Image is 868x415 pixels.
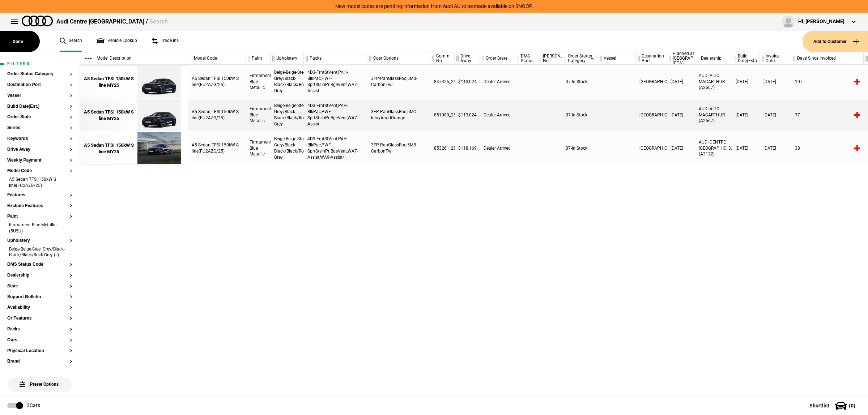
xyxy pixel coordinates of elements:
[134,99,184,132] img: Audi_FU2AZG_25_II_5U5U_PAH_WA7_5MC_4D3_PWF_3FP_U43_(Nadin:_3FP_4D3_5MC_C85_PAH_PWF_SN8_U43_WA7)_e...
[7,158,72,163] button: Weekly Payment
[760,52,791,65] div: Invoice Date
[149,18,168,25] span: Search
[7,348,72,354] button: Physical Location
[7,204,72,214] section: Exclude Features
[695,132,732,164] div: AUDI CENTRE [GEOGRAPHIC_DATA] (A3122)
[60,31,82,52] a: Search
[7,238,72,243] button: Upholstery
[798,18,844,25] div: Hi, [PERSON_NAME]
[562,99,598,131] div: 07-In Stock
[7,136,72,141] button: Keywords
[636,99,667,131] div: [GEOGRAPHIC_DATA]
[7,214,72,219] button: Paint
[695,52,732,65] div: Dealership
[304,52,367,65] div: Packs
[7,168,72,192] section: Model CodeA5 Sedan TFSI 150kW S line(FU2AZG/25)
[7,147,72,158] section: Drive Away
[695,99,732,131] div: AUDI ALTO MACARTHUR (A2567)
[246,132,271,164] div: Firmament Blue Metallic
[7,61,72,66] h1: Filters
[7,193,72,204] section: Features
[7,305,72,310] button: Availability
[7,359,72,370] section: Brand
[56,18,168,26] div: Audi Centre [GEOGRAPHIC_DATA] /
[760,65,791,98] div: [DATE]
[152,31,179,52] a: Trade ins
[246,65,271,98] div: Firmament Blue Metallic
[304,65,367,98] div: 4D3-FrntStVent,PAH-BlkPac,PWF-SprtStsInPrlBgeVent,WA7-Assist
[7,273,72,284] section: Dealership
[367,132,430,164] div: 3FP-PanGlassRoo,5MB-CarbonTwill
[188,132,246,164] div: A5 Sedan TFSI 150kW S line(FU2AZG/25)
[791,52,863,65] div: Days Since Invoiced
[480,52,515,65] div: Order State
[7,273,72,278] button: Dealership
[667,99,695,131] div: [DATE]
[367,65,430,98] div: 3FP-PanGlassRoo,5MB-CarbonTwill
[455,132,480,164] div: $118,169
[271,65,304,98] div: Beige-Beige-Steel Grey/Black-Black/Black/Rock Grey
[7,316,72,327] section: Or Features
[7,125,72,131] button: Series
[7,115,72,120] button: Order State
[7,262,72,267] button: DMS Status Code
[84,66,134,98] a: A5 Sedan TFSI 150kW S line MY25
[7,104,72,109] button: Build Date(Est.)
[80,52,188,65] div: Model Description
[667,132,695,164] div: [DATE]
[271,99,304,131] div: Beige-Beige-Steel Grey/Black-Black/Black/Rock Grey
[271,132,304,164] div: Beige-Beige-Steel Grey/Black-Black/Black/Rock Grey
[7,125,72,136] section: Series
[134,132,184,165] img: Audi_FU2AZG_25_II_5U5U_WA9_PAH_9VS_WA7_4D3_PYH_PWF_3FP_U43_5MB_(Nadin:_3FP_4D3_5MB_9VS_C88_PAH_PW...
[562,65,598,98] div: 07-In Stock
[667,65,695,98] div: [DATE]
[791,65,864,98] div: 107
[7,348,72,359] section: Physical Location
[27,402,40,409] div: 3 Cars
[760,99,791,131] div: [DATE]
[849,403,855,408] span: ( 0 )
[430,52,454,65] div: Comm. No.
[732,132,760,164] div: [DATE]
[7,359,72,364] button: Brand
[7,82,72,93] section: Destination Port
[188,99,246,131] div: A5 Sedan TFSI 150kW S line(FU2AZG/25)
[562,132,598,164] div: 07-In Stock
[188,65,246,98] div: A5 Sedan TFSI 150kW S line(FU2AZG/25)
[7,147,72,152] button: Drive Away
[7,295,72,300] button: Support Bulletin
[188,52,246,65] div: Model Code
[7,72,72,82] section: Order Status Category
[7,158,72,169] section: Weekly Payment
[636,52,667,65] div: Destination Port
[84,76,134,89] div: A5 Sedan TFSI 150kW S line MY25
[97,31,137,52] a: Vehicle Lookup
[7,284,72,289] button: State
[7,284,72,295] section: State
[7,262,72,273] section: DMS Status Code
[7,338,72,348] section: Ours
[22,16,53,26] img: audi.png
[246,52,270,65] div: Paint
[134,66,184,98] img: Audi_FU2AZG_25_II_5U5U_PAH_WA7_5MB_4D3_PWF_3FP_U43_(Nadin:_3FP_4D3_5MB_C84_PAH_PWF_SN8_U43_WA7)_e...
[809,403,829,408] span: Shortlist
[21,373,59,387] span: Preset Options
[84,99,134,132] a: A5 Sedan TFSI 150kW S line MY25
[7,305,72,316] section: Availability
[598,52,635,65] div: Vessel
[7,82,72,87] button: Destination Port
[430,99,455,131] div: 851080_25
[732,99,760,131] div: [DATE]
[732,52,759,65] div: Build Date(Est.)
[791,99,864,131] div: 77
[732,65,760,98] div: [DATE]
[7,214,72,238] section: PaintFirmament Blue Metallic (5U5U)
[7,176,72,190] li: A5 Sedan TFSI 150kW S line(FU2AZG/25)
[7,136,72,147] section: Keywords
[7,246,72,260] li: Beige-Beige-Steel Grey/Black-Black/Black/Rock Grey (II)
[803,31,868,52] button: Add to Customer
[84,132,134,165] a: A5 Sedan TFSI 150kW S line MY25
[7,316,72,321] button: Or Features
[791,132,864,164] div: 38
[7,115,72,125] section: Order State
